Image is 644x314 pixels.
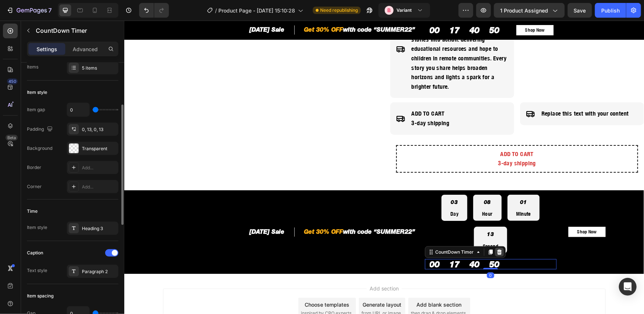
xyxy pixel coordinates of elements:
div: Item spacing [27,293,53,299]
p: Day [326,189,334,197]
span: / [215,7,217,14]
div: Add... [82,165,117,171]
div: Shop Now [401,6,420,13]
button: 1 product assigned [494,3,565,18]
div: 40 [345,239,356,249]
div: 5 items [82,65,117,71]
div: Undo/Redo [139,3,169,18]
span: Add section [242,264,277,272]
span: Need republishing [320,7,358,14]
div: Publish [601,7,620,14]
button: Shop Now [392,4,429,15]
p: Advanced [73,45,98,53]
button: BVariant [378,3,430,18]
div: 08 [358,177,368,186]
div: Items [27,64,38,70]
p: Hour [358,189,368,197]
div: Add blank section [292,280,337,288]
div: 450 [7,78,18,84]
button: ADD TO CART&nbsp;<br>3-day shipping [272,124,514,152]
p: CountDown Timer [36,26,115,35]
p: with code “SUMMER22” [180,208,291,215]
div: Corner [27,183,42,190]
p: with code “SUMMER22” [180,6,291,13]
div: Generate layout [238,280,277,288]
p: Minute [392,189,406,197]
span: Product Page - [DATE] 15:10:28 [218,7,295,14]
div: 0, 13, 0, 13 [82,126,117,133]
div: Open Intercom Messenger [619,278,637,296]
div: 17 [325,4,336,15]
div: Choose templates [180,280,225,288]
div: Add... [82,184,117,190]
button: Publish [595,3,626,18]
div: Item gap [27,106,45,113]
p: 7 [48,6,52,15]
span: then drag & drop elements [287,289,342,296]
p: [DATE] Sale [125,6,169,13]
span: inspired by CRO experts [177,289,228,296]
div: Item style [27,89,47,96]
div: Text style [27,267,47,274]
div: Background [27,145,52,152]
div: Replace this text with your content [416,88,505,99]
p: Second [359,222,374,230]
div: 0 [363,252,370,258]
h3: Variant [397,7,412,14]
span: Save [574,7,586,14]
p: ADD TO CART 3-day shipping [287,88,325,107]
div: 00 [305,4,316,15]
div: Beta [6,135,18,141]
span: 1 product assigned [500,7,548,14]
div: Padding [27,124,54,134]
div: Shop Now [453,208,472,215]
button: Shop Now [444,206,481,216]
p: Settings [37,45,57,53]
div: 50 [365,4,375,15]
div: 03 [326,177,334,186]
div: Caption [27,250,43,256]
div: ADD TO CART 3-day shipping [374,129,412,148]
input: Auto [67,103,89,116]
div: CountDown Timer [310,228,351,235]
div: 40 [345,4,356,15]
p: [DATE] Sale [125,208,169,215]
div: 17 [325,239,336,249]
iframe: To enrich screen reader interactions, please activate Accessibility in Grammarly extension settings [124,21,644,314]
div: Heading 3 [82,225,117,232]
span: from URL or image [238,289,277,296]
div: Time [27,208,38,215]
div: 50 [365,239,375,249]
span: Get 30% OFF [180,6,219,13]
p: B [388,7,391,14]
div: 13 [359,209,374,218]
button: 7 [3,3,55,18]
div: Item style [27,224,47,231]
button: Save [568,3,592,18]
div: Paragraph 2 [82,268,117,275]
div: 01 [392,177,406,186]
span: Get 30% OFF [180,208,219,215]
div: Transparent [82,145,117,152]
div: 00 [305,239,316,249]
div: Border [27,164,41,171]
